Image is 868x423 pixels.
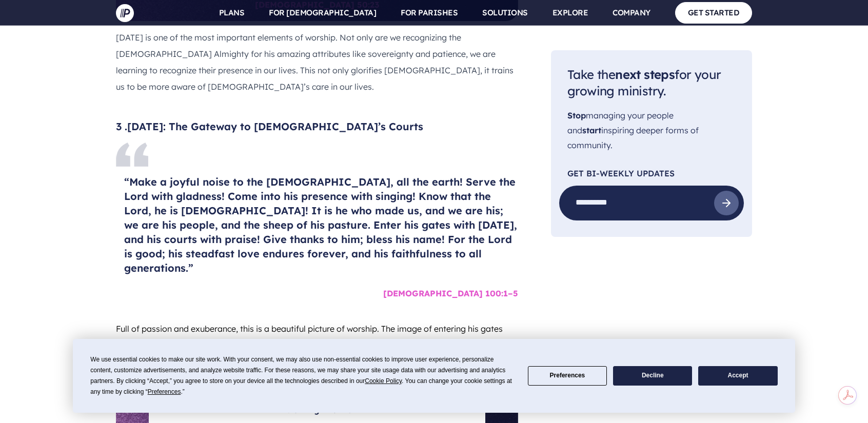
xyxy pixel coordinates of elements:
a: GET STARTED [675,2,753,23]
span: next steps [615,67,675,82]
p: Get Bi-Weekly Updates [567,169,736,177]
h4: “Make a joyful noise to the [DEMOGRAPHIC_DATA], all the earth! Serve the Lord with gladness! Come... [124,175,518,275]
h4: 3 .[DATE]: The Gateway to [DEMOGRAPHIC_DATA]’s Courts [116,119,518,134]
p: [DATE] is one of the most important elements of worship. Not only are we recognizing the [DEMOGRA... [116,29,518,95]
div: We use essential cookies to make our site work. With your consent, we may also use non-essential ... [90,354,515,397]
button: Accept [698,366,777,386]
span: start [582,125,601,135]
button: Decline [613,366,692,386]
span: Take the for your growing ministry. [567,67,721,99]
span: Stop [567,111,586,121]
span: Preferences [148,388,181,395]
span: Cookie Policy [365,377,402,385]
p: managing your people and inspiring deeper forms of community. [567,109,736,153]
h6: [DEMOGRAPHIC_DATA] 100:1–5 [124,284,518,303]
div: Cookie Consent Prompt [73,339,795,413]
button: Preferences [528,366,607,386]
